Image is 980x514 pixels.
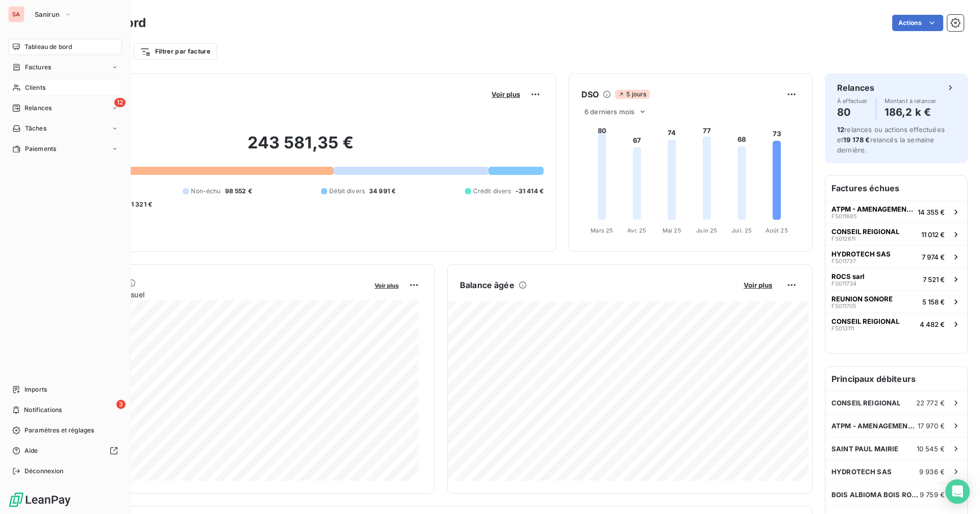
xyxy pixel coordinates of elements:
[8,6,24,22] div: SA
[831,250,891,258] span: HYDROTECH SAS
[581,88,599,100] h6: DSO
[25,63,51,72] span: Factures
[831,236,855,242] span: FS012611
[114,98,126,107] span: 12
[24,42,72,52] span: Tableau de bord
[372,280,402,290] button: Voir plus
[516,187,544,196] span: -31 414 €
[831,213,857,219] span: FS011685
[843,136,870,144] span: 19 178 €
[615,90,649,99] span: 5 jours
[8,59,122,75] a: Factures
[837,125,844,134] span: 12
[825,268,967,290] button: ROCS sarlFS0117347 521 €
[916,399,945,407] span: 22 772 €
[25,83,45,92] span: Clients
[116,400,126,409] span: 3
[918,208,945,216] span: 14 355 €
[488,90,523,99] button: Voir plus
[663,227,681,234] tspan: Mai 25
[825,290,967,313] button: REUNION SONOREFS0117055 158 €
[831,227,899,236] span: CONSEIL REIGIONAL
[831,325,854,331] span: FS013111
[369,187,396,196] span: 34 991 €
[825,313,967,335] button: CONSEIL REIGIONALFS0131114 482 €
[24,446,38,455] span: Aide
[831,258,856,264] span: FS011737
[128,200,152,209] span: -1 321 €
[945,479,970,504] div: Open Intercom Messenger
[8,492,71,508] img: Logo LeanPay
[825,176,967,200] h6: Factures échues
[831,303,856,309] span: FS011705
[831,205,914,213] span: ATPM - AMENAGEMENTS TRAVAUX PUBLICS DES MASCAREIGNES
[460,279,514,291] h6: Balance âgée
[25,124,46,133] span: Tâches
[473,187,511,196] span: Crédit divers
[375,282,399,289] span: Voir plus
[133,43,217,60] button: Filtrer par facture
[831,422,918,430] span: ATPM - AMENAGEMENTS TRAVAUX PUBLICS DES MASCAREIGNES
[892,15,943,31] button: Actions
[831,491,920,499] span: BOIS ALBIOMA BOIS ROUGE
[8,100,122,116] a: 12Relances
[919,468,945,476] span: 9 936 €
[923,275,945,284] span: 7 521 €
[8,381,122,398] a: Imports
[831,295,893,303] span: REUNION SONORE
[58,289,367,300] span: Chiffre d'affaires mensuel
[921,230,945,239] span: 11 012 €
[917,445,945,453] span: 10 545 €
[191,187,220,196] span: Non-échu
[831,399,901,407] span: CONSEIL REIGIONAL
[24,104,52,113] span: Relances
[831,445,899,453] span: SAINT PAUL MAIRIE
[744,281,772,289] span: Voir plus
[24,405,62,415] span: Notifications
[8,141,122,157] a: Paiements
[24,467,64,476] span: Déconnexion
[741,280,775,290] button: Voir plus
[492,90,520,98] span: Voir plus
[8,120,122,137] a: Tâches
[837,125,945,154] span: relances ou actions effectuées et relancés la semaine dernière.
[837,82,874,94] h6: Relances
[58,133,544,163] h2: 243 581,35 €
[825,245,967,268] button: HYDROTECH SASFS0117377 974 €
[831,272,865,280] span: ROCS sarl
[831,280,856,287] span: FS011734
[922,298,945,306] span: 5 158 €
[837,98,868,104] span: À effectuer
[918,422,945,430] span: 17 970 €
[25,144,56,153] span: Paiements
[885,104,937,120] h4: 186,2 k €
[24,426,94,435] span: Paramètres et réglages
[825,223,967,245] button: CONSEIL REIGIONALFS01261111 012 €
[8,422,122,439] a: Paramètres et réglages
[329,187,365,196] span: Débit divers
[8,443,122,459] a: Aide
[837,104,868,120] h4: 80
[627,227,646,234] tspan: Avr. 25
[831,468,892,476] span: HYDROTECH SAS
[696,227,717,234] tspan: Juin 25
[35,10,60,18] span: Sanirun
[591,227,613,234] tspan: Mars 25
[920,491,945,499] span: 9 759 €
[831,317,899,325] span: CONSEIL REIGIONAL
[584,108,634,116] span: 6 derniers mois
[225,187,252,196] span: 98 552 €
[8,80,122,96] a: Clients
[922,253,945,261] span: 7 974 €
[920,320,945,328] span: 4 482 €
[825,200,967,223] button: ATPM - AMENAGEMENTS TRAVAUX PUBLICS DES MASCAREIGNESFS01168514 355 €
[8,39,122,55] a: Tableau de bord
[731,227,752,234] tspan: Juil. 25
[825,367,967,391] h6: Principaux débiteurs
[24,385,47,394] span: Imports
[885,98,937,104] span: Montant à relancer
[766,227,788,234] tspan: Août 25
